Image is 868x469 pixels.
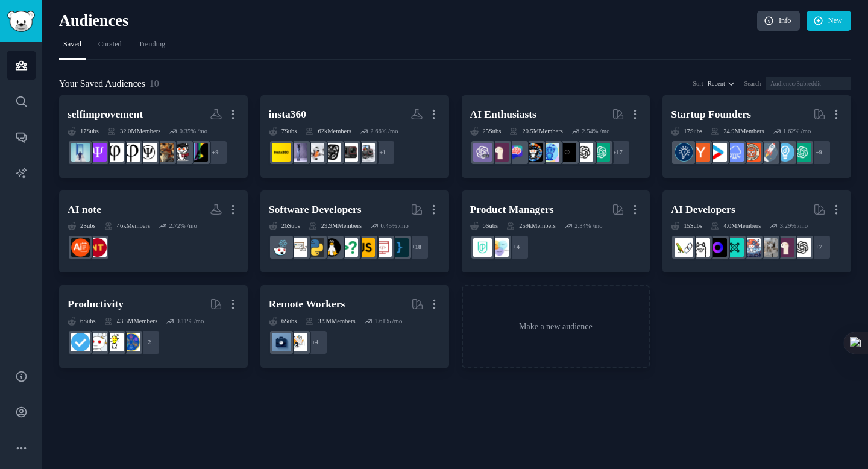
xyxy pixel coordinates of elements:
[269,202,362,217] div: Software Developers
[71,143,90,162] img: motivation
[105,143,124,162] img: askphilosophy
[541,143,559,162] img: artificial
[94,35,126,60] a: Curated
[289,143,307,162] img: 360Cameras
[59,95,248,178] a: selfimprovement17Subs32.0MMembers0.35% /mo+9PhilosophyMemespsychologystudentsPsychologyTalkpsycho...
[322,143,341,162] img: Insta360Drones
[269,317,297,326] div: 6 Sub s
[725,143,744,162] img: SaaS
[742,238,761,257] img: AI_Agents
[59,285,248,368] a: Productivity6Subs43.5MMembers0.11% /mo+2LifeProTipslifehacksproductivitygetdisciplined
[693,80,703,88] div: Sort
[671,222,702,230] div: 15 Sub s
[149,78,159,89] span: 10
[711,222,761,230] div: 4.0M Members
[711,127,764,136] div: 24.9M Members
[203,140,228,165] div: + 9
[506,222,556,230] div: 259k Members
[671,127,702,136] div: 17 Sub s
[107,127,160,136] div: 32.0M Members
[759,238,778,257] img: ChatGPTCoding
[135,330,160,355] div: + 2
[507,143,526,162] img: ChatGPTPromptGenius
[104,222,150,230] div: 46k Members
[708,80,725,88] span: Recent
[98,39,122,50] span: Curated
[322,238,341,257] img: linux
[793,238,811,257] img: OpenAI
[180,127,207,136] div: 0.35 % /mo
[88,143,107,162] img: askpsychology
[462,285,650,368] a: Make a new audience
[725,238,744,257] img: LLMDevs
[269,107,306,122] div: insta360
[744,80,761,88] div: Search
[662,190,851,273] a: AI Developers15Subs4.0MMembers3.29% /mo+7OpenAILocalLLaMAChatGPTCodingAI_AgentsLLMDevsLocalLLMoll...
[272,238,291,257] img: reactjs
[671,107,751,122] div: Startup Founders
[156,143,174,162] img: PsychologyTalk
[373,238,392,257] img: webdev
[169,222,197,230] div: 2.72 % /mo
[303,330,328,355] div: + 4
[708,143,727,162] img: startup
[662,95,851,178] a: Startup Founders17Subs24.9MMembers1.62% /mo+9ChatGPTEntrepreneurstartupsEntrepreneurRideAlongSaaS...
[404,234,429,260] div: + 18
[582,127,609,136] div: 2.54 % /mo
[68,222,96,230] div: 2 Sub s
[356,238,375,257] img: javascript
[269,127,297,136] div: 7 Sub s
[370,127,398,136] div: 2.66 % /mo
[68,107,143,122] div: selfimprovement
[356,143,375,162] img: Insta360AcePro
[776,238,794,257] img: LocalLLaMA
[289,333,307,351] img: RemoteJobs
[88,238,107,257] img: NoteTaking
[490,143,509,162] img: LocalLLaMA
[462,95,650,178] a: AI Enthusiasts25Subs20.5MMembers2.54% /mo+17ChatGPTOpenAIArtificialInteligenceartificialaiArtChat...
[339,143,358,162] img: Insta360AcePro2
[68,317,96,326] div: 6 Sub s
[390,238,409,257] img: programming
[381,222,409,230] div: 0.45 % /mo
[574,143,593,162] img: OpenAI
[260,190,449,273] a: Software Developers26Subs29.9MMembers0.45% /mo+18programmingwebdevjavascriptcscareerquestionslinu...
[305,127,351,136] div: 62k Members
[269,222,300,230] div: 26 Sub s
[708,80,736,88] button: Recent
[757,11,800,31] a: Info
[260,95,449,178] a: insta3607Subs62kMembers2.66% /mo+1Insta360AceProInsta360AcePro2Insta360DronesInsta360AntiGravity3...
[71,238,90,257] img: AiNoteTaker
[59,77,145,92] span: Your Saved Audiences
[509,127,562,136] div: 20.5M Members
[59,35,86,60] a: Saved
[269,297,345,312] div: Remote Workers
[470,222,498,230] div: 6 Sub s
[776,143,794,162] img: Entrepreneur
[122,333,140,351] img: LifeProTips
[7,11,35,32] img: GummySearch logo
[470,127,502,136] div: 25 Sub s
[675,143,693,162] img: Entrepreneurship
[462,190,650,273] a: Product Managers6Subs259kMembers2.34% /mo+4ProductManagementProductMgmt
[272,143,291,162] img: Insta360
[68,127,99,136] div: 17 Sub s
[742,143,761,162] img: EntrepreneurRideAlong
[59,11,757,31] h2: Audiences
[306,238,324,257] img: Python
[370,140,395,165] div: + 1
[122,143,140,162] img: philosophy
[473,143,492,162] img: ChatGPTPro
[305,317,355,326] div: 3.9M Members
[63,39,81,50] span: Saved
[806,140,831,165] div: + 9
[172,143,191,162] img: psychologystudents
[766,77,851,90] input: Audience/Subreddit
[68,202,101,217] div: AI note
[708,238,727,257] img: LocalLLM
[806,234,831,260] div: + 7
[139,143,157,162] img: psychology
[339,238,358,257] img: cscareerquestions
[260,285,449,368] a: Remote Workers6Subs3.9MMembers1.61% /mo+4RemoteJobswork
[524,143,542,162] img: aiArt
